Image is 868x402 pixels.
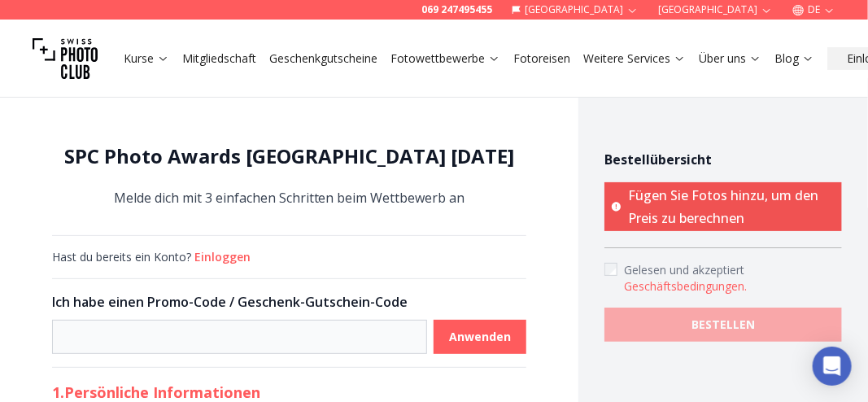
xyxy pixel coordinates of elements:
[194,249,251,265] button: Einloggen
[390,50,500,67] a: Fotowettbewerbe
[263,47,384,70] button: Geschenkgutscheine
[52,249,526,265] div: Hast du bereits ein Konto?
[813,347,852,386] div: Open Intercom Messenger
[583,50,686,67] a: Weitere Services
[604,308,842,342] button: BESTELLEN
[421,3,492,16] a: 069 247495455
[513,50,570,67] a: Fotoreisen
[768,47,821,70] button: Blog
[624,278,747,295] button: Accept termsGelesen und akzeptiert
[692,47,768,70] button: Über uns
[33,26,98,91] img: Swiss photo club
[449,329,511,345] b: Anwenden
[577,47,692,70] button: Weitere Services
[624,262,744,277] span: Gelesen und akzeptiert
[52,292,526,312] h3: Ich habe einen Promo-Code / Geschenk-Gutschein-Code
[774,50,814,67] a: Blog
[434,320,526,354] button: Anwenden
[604,263,617,276] input: Accept terms
[182,50,256,67] a: Mitgliedschaft
[117,47,176,70] button: Kurse
[604,150,842,169] h4: Bestellübersicht
[176,47,263,70] button: Mitgliedschaft
[699,50,761,67] a: Über uns
[507,47,577,70] button: Fotoreisen
[384,47,507,70] button: Fotowettbewerbe
[604,182,842,231] p: Fügen Sie Fotos hinzu, um den Preis zu berechnen
[691,317,755,333] b: BESTELLEN
[124,50,169,67] a: Kurse
[52,143,526,169] h1: SPC Photo Awards [GEOGRAPHIC_DATA] [DATE]
[52,143,526,209] div: Melde dich mit 3 einfachen Schritten beim Wettbewerb an
[269,50,377,67] a: Geschenkgutscheine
